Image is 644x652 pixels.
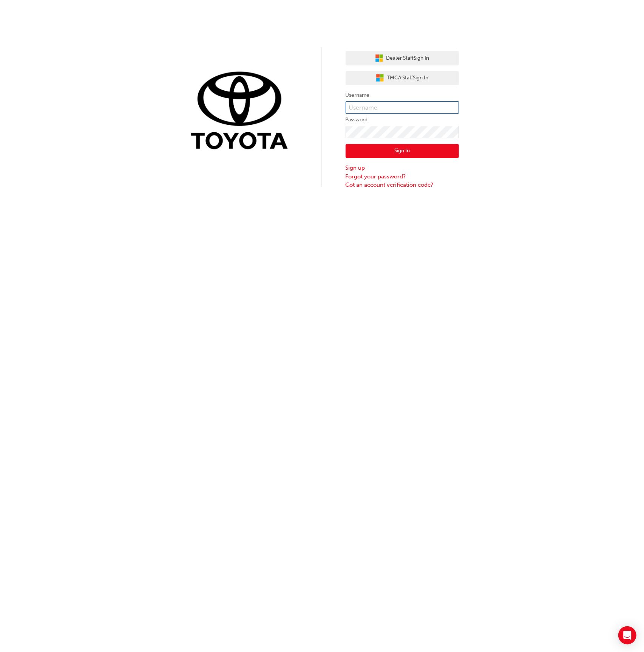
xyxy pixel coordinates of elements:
a: Got an account verification code? [346,181,459,189]
a: Sign up [346,164,459,172]
button: Dealer StaffSign In [346,51,459,65]
button: TMCA StaffSign In [346,71,459,85]
span: TMCA Staff Sign In [387,74,429,82]
label: Username [346,91,459,100]
input: Username [346,101,459,114]
label: Password [346,115,459,124]
a: Forgot your password? [346,172,459,181]
img: Trak [185,70,299,153]
div: Open Intercom Messenger [618,626,636,644]
span: Dealer Staff Sign In [386,54,429,63]
button: Sign In [346,144,459,158]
